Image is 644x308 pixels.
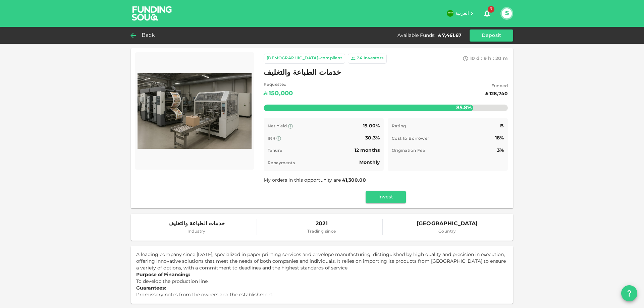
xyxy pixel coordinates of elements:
[485,83,508,90] span: Funded
[307,219,336,229] span: 2021
[488,56,494,61] span: h :
[364,55,384,62] div: Investors
[497,148,504,153] span: 3%
[136,272,190,277] strong: Purpose of Financing:
[264,66,341,79] span: خدمات الطباعة والتغليف
[138,55,252,167] img: Marketplace Logo
[363,124,380,128] span: 15.00%
[417,219,478,229] span: [GEOGRAPHIC_DATA]
[264,82,293,88] span: Requested
[417,229,478,235] span: Country
[142,31,155,40] span: Back
[502,8,512,18] button: S
[484,56,487,61] span: 9
[268,161,295,165] span: Repayments
[342,178,345,183] span: ʢ
[264,178,367,183] span: My orders in this opportunity are
[621,285,637,301] button: question
[268,124,287,128] span: Net Yield
[359,160,380,165] span: Monthly
[438,32,462,39] div: ʢ 7,461.67
[168,219,225,229] span: خدمات الطباعة والتغليف
[488,6,494,13] span: 7
[503,56,508,61] span: m
[495,56,501,61] span: 20
[476,56,482,61] span: d :
[397,32,435,39] div: Available Funds :
[495,136,504,140] span: 18%
[355,148,380,153] span: 12 months
[136,251,508,271] p: A leading company since [DATE], specialized in paper printing services and envelope manufacturing...
[500,124,504,128] span: B
[392,124,406,128] span: Rating
[307,229,336,235] span: Trading since
[168,229,225,235] span: Industry
[268,149,282,153] span: Tenure
[357,55,362,62] div: 24
[455,11,469,16] span: العربية
[365,136,380,140] span: 30.3%
[136,286,166,291] strong: Guarantees:
[480,7,494,20] button: 7
[470,56,475,61] span: 10
[267,55,342,62] div: [DEMOGRAPHIC_DATA]-compliant
[366,191,406,203] button: Invest
[136,271,508,285] p: To develop the production line.
[345,178,366,183] span: 1,300.00
[268,137,275,141] span: IRR
[470,29,513,42] button: Deposit
[136,285,508,298] p: Promissory notes from the owners and the establishment.
[392,137,429,141] span: Cost to Borrower
[392,149,425,153] span: Origination Fee
[447,10,453,17] img: flag-sa.b9a346574cdc8950dd34b50780441f57.svg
